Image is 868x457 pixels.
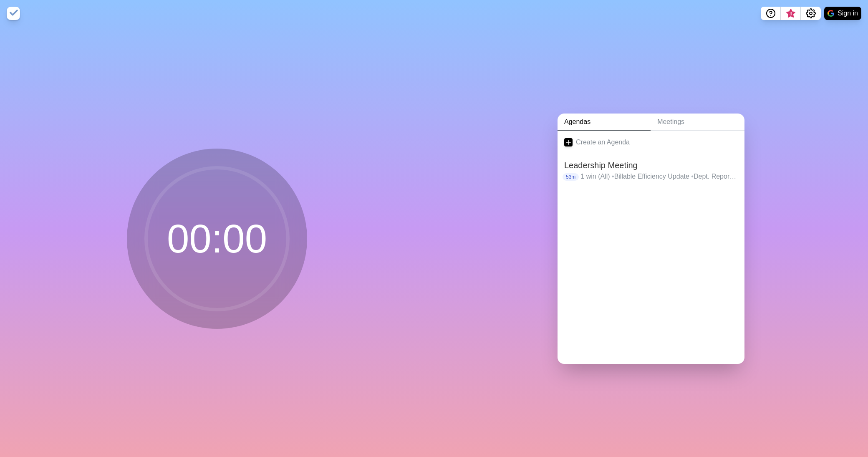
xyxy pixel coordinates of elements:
img: timeblocks logo [7,7,20,20]
a: Agendas [558,114,651,131]
p: 1 win (All) Billable Efficiency Update Dept. Report (Micah) Dept. Report ([PERSON_NAME]) Dept. Re... [580,172,738,182]
button: Help [761,7,781,20]
a: Meetings [651,114,744,131]
span: 3 [787,10,794,17]
img: google logo [828,10,834,17]
button: Sign in [824,7,861,20]
span: • [691,173,694,180]
button: What’s new [781,7,801,20]
p: 53m [563,173,579,181]
h2: Leadership Meeting [564,159,738,172]
span: • [612,173,614,180]
button: Settings [801,7,821,20]
a: Create an Agenda [558,131,744,154]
